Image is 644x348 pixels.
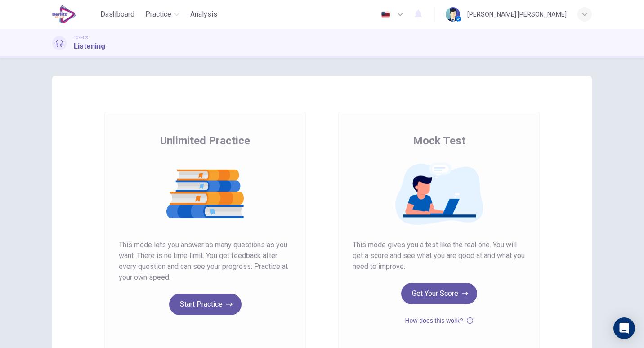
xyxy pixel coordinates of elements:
span: Unlimited Practice [160,134,250,148]
img: EduSynch logo [52,5,76,23]
h1: Listening [74,41,105,52]
span: Dashboard [100,9,134,20]
span: TOEFL® [74,35,88,41]
span: Practice [145,9,171,20]
button: Start Practice [169,294,241,315]
button: How does this work? [405,315,473,326]
span: This mode lets you answer as many questions as you want. There is no time limit. You get feedback... [119,240,291,283]
span: Mock Test [413,134,465,148]
button: Analysis [187,6,221,22]
div: [PERSON_NAME] [PERSON_NAME] [467,9,567,20]
span: This mode gives you a test like the real one. You will get a score and see what you are good at a... [353,240,525,272]
button: Get Your Score [401,283,477,304]
a: EduSynch logo [52,5,97,23]
img: Profile picture [446,7,460,22]
div: Open Intercom Messenger [613,317,635,339]
span: Analysis [190,9,217,20]
img: en [380,11,391,18]
button: Dashboard [97,6,138,22]
button: Practice [142,6,183,22]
